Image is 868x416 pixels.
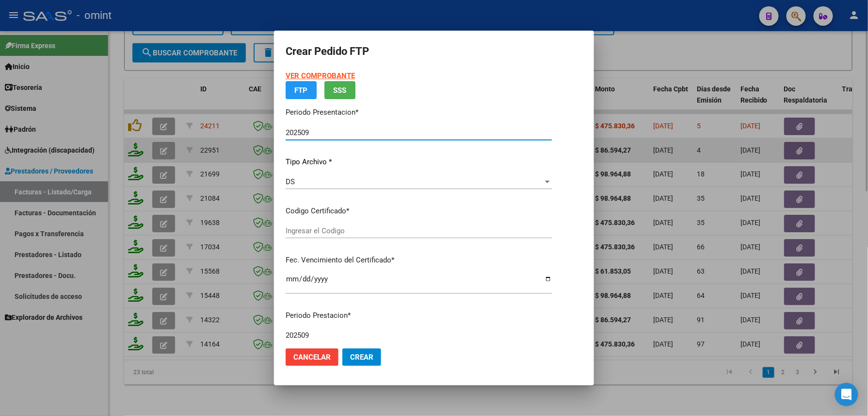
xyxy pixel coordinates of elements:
[350,353,373,362] span: Crear
[286,206,552,217] p: Codigo Certificado
[286,255,552,266] p: Fec. Vencimiento del Certificado
[286,177,295,186] span: DS
[286,42,582,61] h2: Crear Pedido FTP
[286,107,552,118] p: Periodo Presentacion
[293,353,331,362] span: Cancelar
[286,81,317,99] button: FTP
[286,156,552,168] p: Tipo Archivo *
[835,383,858,406] div: Open Intercom Messenger
[342,348,381,366] button: Crear
[286,348,338,366] button: Cancelar
[334,86,347,95] span: SSS
[324,81,355,99] button: SSS
[295,86,308,95] span: FTP
[286,310,552,321] p: Periodo Prestacion
[286,71,355,80] a: VER COMPROBANTE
